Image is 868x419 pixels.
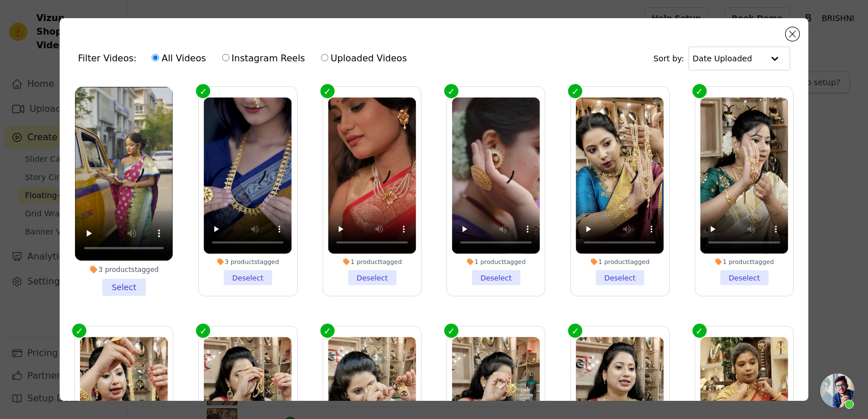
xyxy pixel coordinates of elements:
[820,374,854,408] a: Open chat
[452,258,540,266] div: 1 product tagged
[320,51,407,66] label: Uploaded Videos
[222,51,306,66] label: Instagram Reels
[653,47,790,70] div: Sort by:
[328,258,416,266] div: 1 product tagged
[576,258,664,266] div: 1 product tagged
[151,51,206,66] label: All Videos
[78,45,413,72] div: Filter Videos:
[700,258,788,266] div: 1 product tagged
[204,258,292,266] div: 3 products tagged
[786,27,799,41] button: Close modal
[75,265,173,274] div: 3 products tagged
